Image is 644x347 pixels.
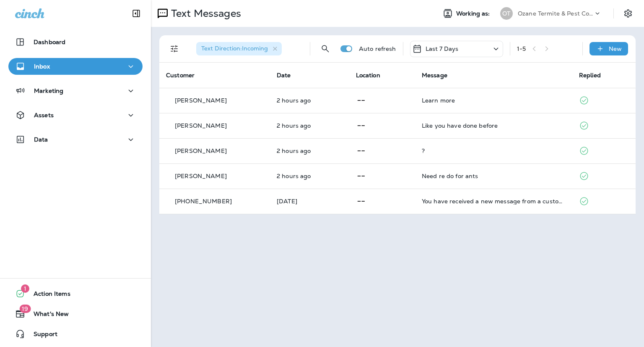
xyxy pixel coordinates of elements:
[34,112,54,118] p: Assets
[422,97,566,104] div: Learn more
[621,6,636,21] button: Settings
[456,10,492,17] span: Working as:
[25,290,70,300] span: Action Items
[277,71,291,79] span: Date
[8,305,143,322] button: 19What's New
[175,122,227,129] p: [PERSON_NAME]
[34,136,48,143] p: Data
[579,71,601,79] span: Replied
[422,147,566,154] div: ?
[175,147,227,154] p: [PERSON_NAME]
[25,310,69,321] span: What's New
[359,45,396,52] p: Auto refresh
[609,45,622,52] p: New
[8,285,143,302] button: 1Action Items
[277,198,343,205] p: Sep 5, 2025 02:00 PM
[166,40,183,57] button: Filters
[277,173,343,179] p: Sep 9, 2025 12:18 PM
[426,45,459,52] p: Last 7 Days
[8,326,143,342] button: Support
[277,97,343,104] p: Sep 9, 2025 12:26 PM
[422,71,447,79] span: Message
[517,45,526,52] div: 1 - 5
[277,147,343,154] p: Sep 9, 2025 12:21 PM
[168,7,241,20] p: Text Messages
[277,122,343,129] p: Sep 9, 2025 12:24 PM
[19,305,31,313] span: 19
[201,45,268,52] span: Text Direction : Incoming
[175,97,227,104] p: [PERSON_NAME]
[196,42,282,55] div: Text Direction:Incoming
[34,39,65,45] p: Dashboard
[422,198,566,205] div: You have received a new message from a customer via Google Local Services Ads. Customer Name: , S...
[422,173,566,179] div: Need re do for ants
[25,331,57,341] span: Support
[356,71,380,79] span: Location
[422,122,566,129] div: Like you have done before
[166,71,195,79] span: Customer
[175,173,227,179] p: [PERSON_NAME]
[21,284,29,293] span: 1
[34,63,50,70] p: Inbox
[8,34,143,50] button: Dashboard
[518,10,593,17] p: Ozane Termite & Pest Control
[175,198,232,205] p: [PHONE_NUMBER]
[317,40,334,57] button: Search Messages
[8,107,143,124] button: Assets
[500,7,513,20] div: OT
[34,87,63,94] p: Marketing
[8,58,143,75] button: Inbox
[8,82,143,99] button: Marketing
[8,131,143,148] button: Data
[125,5,148,22] button: Collapse Sidebar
